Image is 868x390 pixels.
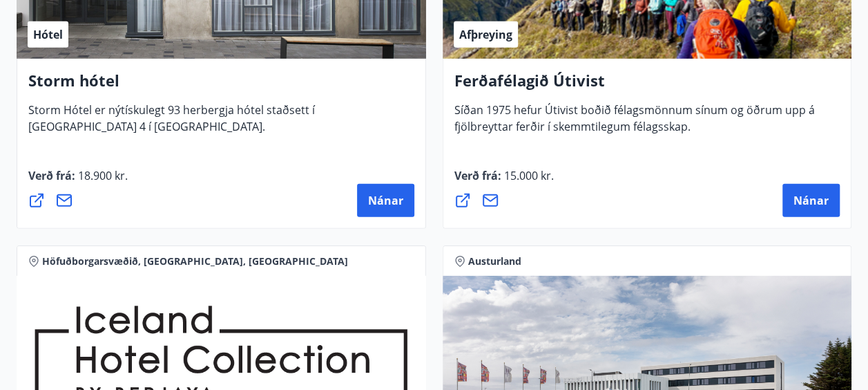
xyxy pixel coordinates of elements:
[782,184,840,217] button: Nánar
[28,102,315,145] span: Storm Hótel er nýtískulegt 93 herbergja hótel staðsett í [GEOGRAPHIC_DATA] 4 í [GEOGRAPHIC_DATA].
[42,254,348,268] span: Höfuðborgarsvæðið, [GEOGRAPHIC_DATA], [GEOGRAPHIC_DATA]
[793,193,829,208] span: Nánar
[368,193,403,208] span: Nánar
[454,70,840,102] h4: Ferðafélagið Útivist
[468,254,521,268] span: Austurland
[28,70,414,102] h4: Storm hótel
[459,27,512,42] span: Afþreying
[357,184,414,217] button: Nánar
[454,168,554,194] span: Verð frá :
[501,168,554,183] span: 15.000 kr.
[75,168,128,183] span: 18.900 kr.
[28,168,128,194] span: Verð frá :
[454,102,815,145] span: Síðan 1975 hefur Útivist boðið félagsmönnum sínum og öðrum upp á fjölbreyttar ferðir í skemmtileg...
[33,27,63,42] span: Hótel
